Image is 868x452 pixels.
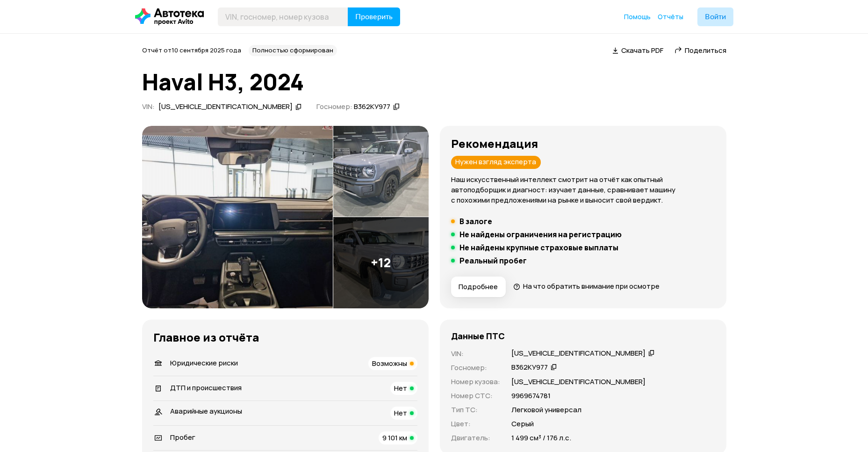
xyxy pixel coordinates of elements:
[624,12,651,21] span: Помощь
[451,363,500,373] p: Госномер :
[697,7,733,26] button: Войти
[142,102,155,111] span: VIN :
[158,102,293,112] div: [US_VEHICLE_IDENTIFICATION_NUMBER]
[153,331,417,344] h3: Главное из отчёта
[249,45,337,56] div: Полностью сформирован
[511,433,571,443] p: 1 499 см³ / 176 л.с.
[451,331,505,341] h4: Данные ПТС
[523,281,660,291] span: На что обратить внимание при осмотре
[685,45,726,55] span: Поделиться
[658,12,683,21] span: Отчёты
[142,69,726,95] h1: Haval H3, 2024
[451,156,541,169] div: Нужен взгляд эксперта
[382,433,407,443] span: 9 101 км
[451,419,500,429] p: Цвет :
[511,391,551,401] p: 9969674781
[170,383,242,393] span: ДТП и происшествия
[511,405,581,415] p: Легковой универсал
[705,13,726,21] span: Войти
[451,377,500,387] p: Номер кузова :
[511,377,646,387] p: [US_VEHICLE_IDENTIFICATION_NUMBER]
[459,256,527,265] h5: Реальный пробег
[674,45,726,55] a: Поделиться
[513,281,660,291] a: На что обратить внимание при осмотре
[658,12,683,22] a: Отчёты
[142,46,241,54] span: Отчёт от 10 сентября 2025 года
[451,349,500,359] p: VIN :
[170,358,238,368] span: Юридические риски
[348,7,400,26] button: Проверить
[451,277,506,297] button: Подробнее
[459,282,498,292] span: Подробнее
[354,102,390,112] div: В362КУ977
[372,358,407,368] span: Возможны
[451,391,500,401] p: Номер СТС :
[451,433,500,443] p: Двигатель :
[394,408,407,418] span: Нет
[621,45,663,55] span: Скачать PDF
[316,102,352,111] span: Госномер:
[218,7,348,26] input: VIN, госномер, номер кузова
[511,363,548,372] div: В362КУ977
[355,13,393,21] span: Проверить
[459,243,618,252] h5: Не найдены крупные страховые выплаты
[170,406,242,416] span: Аварийные аукционы
[612,45,663,55] a: Скачать PDF
[451,405,500,415] p: Тип ТС :
[624,12,651,22] a: Помощь
[451,175,715,205] p: Наш искусственный интеллект смотрит на отчёт как опытный автоподборщик и диагност: изучает данные...
[511,419,534,429] p: Серый
[394,383,407,393] span: Нет
[459,217,492,226] h5: В залоге
[451,137,715,150] h3: Рекомендация
[459,230,622,239] h5: Не найдены ограничения на регистрацию
[511,349,646,358] div: [US_VEHICLE_IDENTIFICATION_NUMBER]
[170,432,195,442] span: Пробег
